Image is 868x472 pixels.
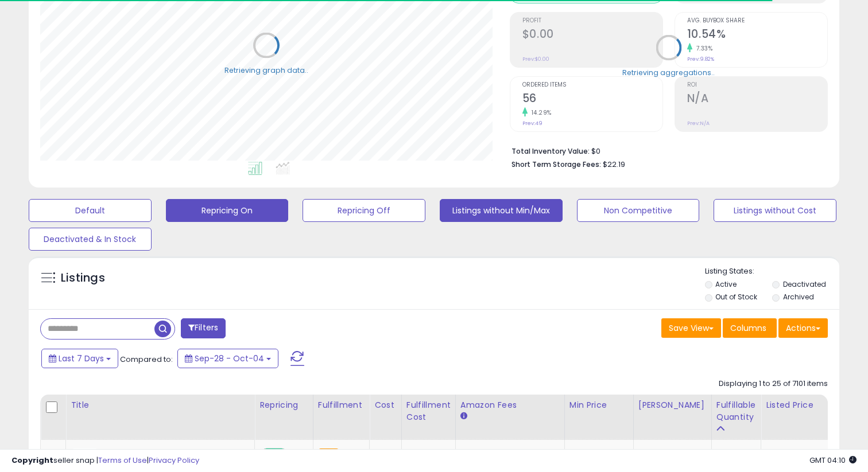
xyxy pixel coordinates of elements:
[783,292,814,302] label: Archived
[181,318,226,338] button: Filters
[195,353,264,364] span: Sep-28 - Oct-04
[29,199,152,222] button: Default
[783,279,826,289] label: Deactivated
[59,353,104,364] span: Last 7 Days
[166,199,289,222] button: Repricing On
[259,399,308,411] div: Repricing
[440,199,563,222] button: Listings without Min/Max
[318,399,365,411] div: Fulfillment
[661,318,721,338] button: Save View
[98,455,147,466] a: Terms of Use
[406,399,451,423] div: Fulfillment Cost
[177,349,278,368] button: Sep-28 - Oct-04
[778,318,828,338] button: Actions
[71,399,250,411] div: Title
[714,199,836,222] button: Listings without Cost
[374,399,397,411] div: Cost
[766,399,865,411] div: Listed Price
[41,349,118,368] button: Last 7 Days
[719,379,828,389] div: Displaying 1 to 25 of 7101 items
[638,399,707,411] div: [PERSON_NAME]
[705,266,840,277] p: Listing States:
[716,399,756,423] div: Fulfillable Quantity
[460,399,560,411] div: Amazon Fees
[11,455,199,466] div: seller snap | |
[149,455,199,466] a: Privacy Policy
[715,292,757,302] label: Out of Stock
[715,279,737,289] label: Active
[809,455,857,466] span: 2025-10-12 04:10 GMT
[120,354,173,365] span: Compared to:
[303,199,425,222] button: Repricing Off
[622,67,715,77] div: Retrieving aggregations..
[569,399,629,411] div: Min Price
[460,411,467,422] small: Amazon Fees.
[29,228,152,251] button: Deactivated & In Stock
[11,455,53,466] strong: Copyright
[723,318,777,338] button: Columns
[61,270,105,286] h5: Listings
[730,322,766,334] span: Columns
[577,199,700,222] button: Non Competitive
[224,65,308,75] div: Retrieving graph data..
